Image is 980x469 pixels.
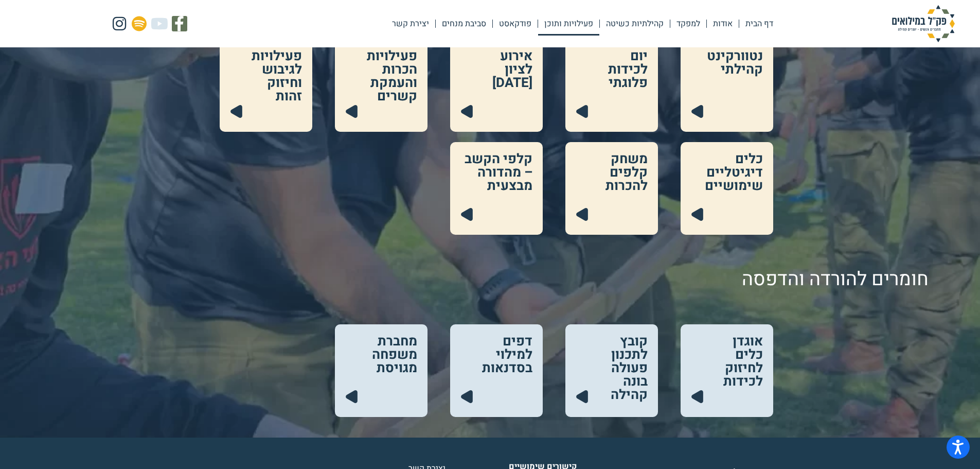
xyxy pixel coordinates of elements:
a: סביבת מנחים [436,12,492,36]
a: למפקד [670,12,706,36]
span: חומרים להורדה והדפסה [742,265,929,293]
img: פק"ל [872,5,975,42]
